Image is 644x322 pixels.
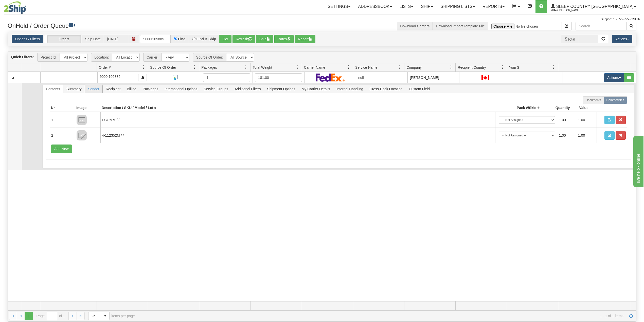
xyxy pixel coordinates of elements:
a: Your $ filter column settings [549,63,558,71]
span: My Carrier Details [299,85,333,93]
img: FedEx Express® [316,73,345,82]
td: 2 [50,128,75,143]
span: 9000I105885 [100,75,120,79]
span: Order # [99,65,111,70]
label: Documents [583,96,604,104]
td: 1 [50,112,75,128]
button: Search [626,22,636,30]
a: Addressbook [354,0,396,13]
button: Report [295,35,315,43]
a: Ship [417,0,437,13]
a: Settings [324,0,354,13]
label: Quick Filters: [11,55,34,60]
a: Service Name filter column settings [396,63,404,71]
td: ECOMM / / [100,112,495,128]
a: Company filter column settings [447,63,455,71]
span: Ship Date [82,35,104,43]
img: 8DAB37Fk3hKpn3AAAAAElFTkSuQmCC [77,130,87,140]
div: live help - online [4,3,47,9]
span: Page sizes drop down [88,312,110,320]
span: 2044 / [PERSON_NAME] [551,8,589,13]
span: International Options [162,85,200,93]
a: Lists [396,0,417,13]
td: 1.00 [557,130,576,141]
span: Carrier: [143,53,162,62]
div: grid toolbar [8,51,636,63]
a: Source Of Order filter column settings [190,63,199,71]
button: Rates [274,35,294,43]
span: Packages [201,65,217,70]
button: Actions [604,73,624,82]
span: Recipient [103,85,123,93]
span: Shipment Options [264,85,298,93]
span: Project Id: [37,53,60,62]
input: Order # [140,35,170,43]
span: select [101,312,109,320]
th: Nr [50,104,75,112]
span: Service Name [355,65,378,70]
a: Total Weight filter column settings [293,63,302,71]
img: CA [481,75,489,80]
span: Page of 1 [37,312,65,320]
a: Sleep Country [GEOGRAPHIC_DATA] 2044 / [PERSON_NAME] [547,0,640,13]
label: Find & Ship [196,37,216,41]
th: Image [75,104,100,112]
button: Go! [219,35,231,43]
span: Additional Filters [231,85,264,93]
span: Internal Handling [333,85,366,93]
input: Page 1 [47,312,57,320]
a: Shipping lists [437,0,479,13]
td: [PERSON_NAME] [407,72,459,83]
th: Value [571,104,597,112]
button: Actions [612,35,632,43]
a: Download Carriers [400,24,430,28]
span: Source Of Order: [193,53,226,62]
a: Recipient Country filter column settings [498,63,507,71]
input: Search [576,22,627,30]
th: Pack #/Skid # [495,104,541,112]
span: Total [561,35,578,43]
th: Description / SKU / Model / Lot # [100,104,495,112]
a: Reports [479,0,508,13]
td: 1.00 [576,130,595,141]
td: 4-112352M / / [100,128,495,143]
span: Summary [63,85,85,93]
span: Your $ [509,65,519,70]
span: 25 [92,313,98,318]
span: Billing [124,85,139,93]
span: Cross-Dock Location [367,85,406,93]
span: Total Weight [253,65,272,70]
a: Packages filter column settings [242,63,250,71]
span: Contents [43,85,63,93]
td: null [356,72,408,83]
a: Order # filter column settings [139,63,148,71]
span: Sender [85,85,102,93]
label: Find [178,37,186,41]
div: Support: 1 - 855 - 55 - 2SHIP [4,17,640,22]
input: Import [488,22,562,30]
span: Location: [91,53,112,62]
label: Commodities [604,96,627,104]
th: Quantity [541,104,571,112]
span: items per page [88,312,135,320]
td: 1.00 [557,114,576,126]
img: API [171,73,179,82]
span: Service Groups [201,85,231,93]
span: Carrier Name [304,65,325,70]
span: 1 - 1 of 1 items [142,314,623,318]
a: Options / Filters [12,35,43,43]
a: Refresh [627,312,635,320]
td: 1.00 [576,114,595,126]
span: Page 1 [25,312,33,320]
button: Ship [256,35,273,43]
a: Collapse [10,74,16,81]
label: Orders [44,35,81,43]
img: 8DAB37Fk3hKpn3AAAAAElFTkSuQmCC [77,115,87,125]
a: Carrier Name filter column settings [344,63,353,71]
span: Recipient Country [458,65,486,70]
span: Packages [140,85,161,93]
iframe: chat widget [632,135,643,187]
span: Source Of Order [150,65,176,70]
button: Copy to clipboard [138,74,147,81]
h3: OnHold / Order Queue [8,22,318,29]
